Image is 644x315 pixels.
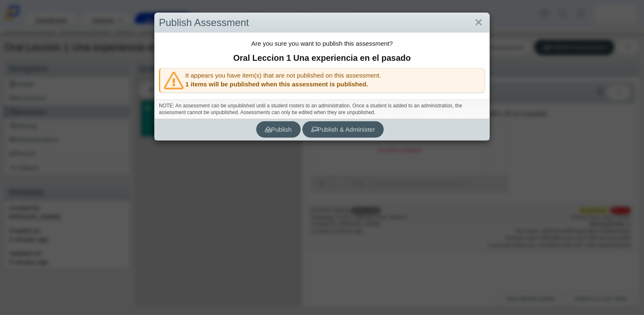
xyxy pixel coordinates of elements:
[155,33,489,99] div: Are you sure you want to publish this assessment?
[311,126,375,133] span: Publish & Administer
[155,99,489,119] div: NOTE: An assessment can be unpublished until a student rosters to an administration. Once a stude...
[185,81,368,88] b: 1 items will be published when this assessment is published.
[159,68,485,93] div: It appears you have item(s) that are not published on this assessment.
[265,126,292,133] span: Publish
[159,52,485,64] strong: Oral Leccion 1 Una experiencia en el pasado
[472,16,485,30] a: Close
[302,121,384,138] button: Publish & Administer
[256,121,301,138] button: Publish
[155,13,489,33] div: Publish Assessment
